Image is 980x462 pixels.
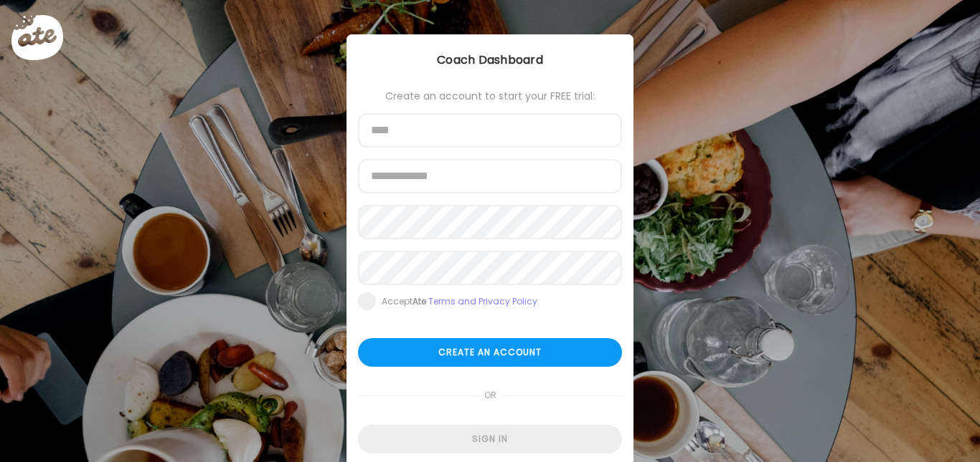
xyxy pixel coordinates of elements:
div: Accept [382,296,537,307]
a: Terms and Privacy Policy [428,295,537,307]
span: or [479,381,502,410]
b: Ate [413,295,426,307]
div: Create an account to start your FREE trial: [358,90,622,102]
div: Create an account [358,338,622,367]
div: Coach Dashboard [347,52,633,69]
div: Sign in [358,425,622,453]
